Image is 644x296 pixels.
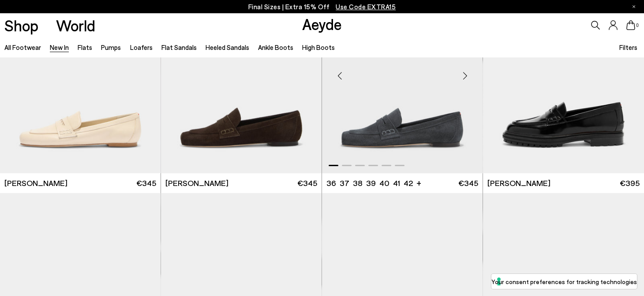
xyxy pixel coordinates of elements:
[258,43,293,51] a: Ankle Boots
[491,277,637,286] label: Your consent preferences for tracking technologies
[393,178,400,189] li: 41
[297,178,317,189] span: €345
[416,177,421,189] li: +
[458,178,478,189] span: €345
[336,3,396,11] span: Navigate to /collections/ss25-final-sizes
[161,43,197,51] a: Flat Sandals
[635,23,640,28] span: 0
[353,178,363,189] li: 38
[491,274,637,289] button: Your consent preferences for tracking technologies
[483,173,644,193] a: [PERSON_NAME] €395
[326,62,353,89] div: Previous slide
[340,178,349,189] li: 37
[130,43,153,51] a: Loafers
[326,178,410,189] ul: variant
[619,43,637,51] span: Filters
[161,173,322,193] a: [PERSON_NAME] €345
[322,173,483,193] a: 36 37 38 39 40 41 42 + €345
[302,43,335,51] a: High Boots
[136,178,156,189] span: €345
[248,1,396,12] p: Final Sizes | Extra 15% Off
[4,18,38,33] a: Shop
[626,20,635,30] a: 0
[4,178,67,189] span: [PERSON_NAME]
[326,178,336,189] li: 36
[379,178,389,189] li: 40
[366,178,376,189] li: 39
[404,178,413,189] li: 42
[452,62,478,89] div: Next slide
[165,178,228,189] span: [PERSON_NAME]
[620,178,640,189] span: €395
[487,178,550,189] span: [PERSON_NAME]
[4,43,41,51] a: All Footwear
[78,43,92,51] a: Flats
[56,18,95,33] a: World
[302,15,342,33] a: Aeyde
[206,43,249,51] a: Heeled Sandals
[50,43,69,51] a: New In
[101,43,121,51] a: Pumps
